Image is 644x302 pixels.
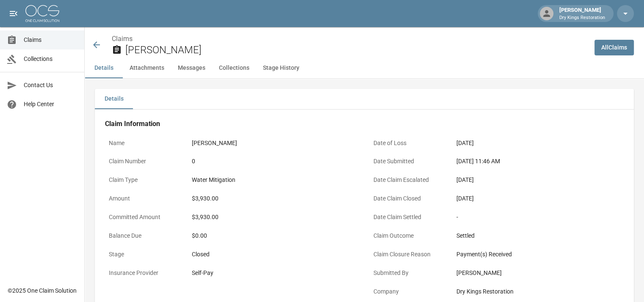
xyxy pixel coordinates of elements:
div: $3,930.00 [192,213,356,222]
img: ocs-logo-white-transparent.png [25,5,59,22]
p: Committed Amount [105,209,181,225]
a: AllClaims [594,40,634,55]
button: Details [85,58,123,78]
span: Help Center [24,100,77,109]
p: Name [105,135,181,151]
div: Closed [192,250,356,259]
p: Date Claim Escalated [370,172,446,188]
div: [DATE] [456,176,620,184]
div: [DATE] [456,139,620,148]
div: $0.00 [192,231,356,240]
h2: [PERSON_NAME] [125,44,588,56]
p: Claim Closure Reason [370,246,446,263]
div: 0 [192,157,356,166]
div: Self-Pay [192,269,356,277]
div: - [456,213,620,222]
div: anchor tabs [85,58,644,78]
p: Claim Type [105,172,181,188]
p: Dry Kings Restoration [559,14,605,22]
div: Dry Kings Restoration [456,287,620,296]
p: Date Claim Settled [370,209,446,225]
span: Claims [24,36,77,44]
span: Contact Us [24,81,77,90]
div: [PERSON_NAME] [556,6,608,21]
div: details tabs [95,89,634,109]
button: Stage History [256,58,306,78]
div: $3,930.00 [192,194,356,203]
p: Balance Due [105,228,181,244]
div: Payment(s) Received [456,250,620,259]
p: Stage [105,246,181,263]
p: Submitted By [370,265,446,281]
p: Date Claim Closed [370,190,446,207]
div: [DATE] 11:46 AM [456,157,620,166]
div: [DATE] [456,194,620,203]
div: [PERSON_NAME] [192,139,356,148]
span: Collections [24,55,77,63]
p: Amount [105,190,181,207]
div: © 2025 One Claim Solution [8,286,77,295]
p: Date Submitted [370,153,446,170]
p: Claim Number [105,153,181,170]
h4: Claim Information [105,120,624,128]
div: Water Mitigation [192,176,356,184]
p: Company [370,283,446,300]
div: [PERSON_NAME] [456,269,620,277]
p: Claim Outcome [370,228,446,244]
nav: breadcrumb [112,34,588,44]
button: open drawer [5,5,22,22]
button: Details [95,89,133,109]
a: Claims [112,35,133,43]
button: Attachments [123,58,171,78]
button: Messages [171,58,212,78]
div: Settled [456,231,620,240]
button: Collections [212,58,256,78]
p: Date of Loss [370,135,446,151]
p: Insurance Provider [105,265,181,281]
